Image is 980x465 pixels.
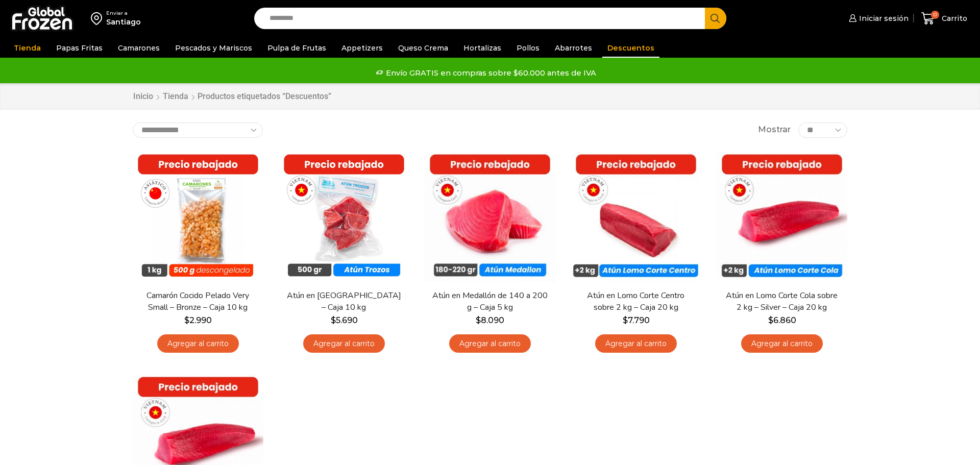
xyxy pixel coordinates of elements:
span: $ [476,315,481,325]
div: Santiago [106,17,141,27]
a: Pollos [511,38,545,58]
a: Camarón Cocido Pelado Very Small – Bronze – Caja 10 kg [139,290,257,313]
a: 0 Carrito [919,7,970,31]
a: Appetizers [336,38,388,58]
a: Pescados y Mariscos [170,38,257,58]
span: Iniciar sesión [856,13,909,23]
span: $ [331,315,336,325]
a: Hortalizas [458,38,506,58]
bdi: 8.090 [476,315,504,325]
a: Atún en [GEOGRAPHIC_DATA] – Caja 10 kg [285,290,403,313]
span: $ [768,315,773,325]
a: Atún en Lomo Corte Cola sobre 2 kg – Silver – Caja 20 kg [723,290,841,313]
a: Pulpa de Frutas [262,38,331,58]
img: address-field-icon.svg [91,10,106,27]
span: $ [623,315,628,325]
a: Queso Crema [393,38,453,58]
a: Abarrotes [550,38,597,58]
bdi: 2.990 [184,315,212,325]
button: Search button [705,8,726,29]
a: Agregar al carrito: “Atún en Lomo Corte Cola sobre 2 kg - Silver - Caja 20 kg” [741,334,823,353]
a: Camarones [113,38,165,58]
span: 0 [931,11,939,19]
span: Mostrar [758,124,791,136]
nav: Breadcrumb [133,91,331,103]
bdi: 7.790 [623,315,650,325]
a: Agregar al carrito: “Camarón Cocido Pelado Very Small - Bronze - Caja 10 kg” [157,334,239,353]
span: $ [184,315,189,325]
div: Enviar a [106,10,141,17]
bdi: 6.860 [768,315,796,325]
a: Tienda [162,91,189,103]
bdi: 5.690 [331,315,358,325]
h1: Productos etiquetados “Descuentos” [198,91,331,101]
a: Inicio [133,91,154,103]
a: Atún en Lomo Corte Centro sobre 2 kg – Caja 20 kg [577,290,695,313]
span: Carrito [939,13,967,23]
a: Papas Fritas [51,38,108,58]
a: Descuentos [602,38,659,58]
a: Agregar al carrito: “Atún en Lomo Corte Centro sobre 2 kg - Caja 20 kg” [595,334,677,353]
select: Pedido de la tienda [133,123,263,138]
a: Atún en Medallón de 140 a 200 g – Caja 5 kg [431,290,549,313]
a: Agregar al carrito: “Atún en Medallón de 140 a 200 g - Caja 5 kg” [449,334,531,353]
a: Tienda [9,38,46,58]
a: Iniciar sesión [846,8,909,29]
a: Agregar al carrito: “Atún en Trozos - Caja 10 kg” [303,334,385,353]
